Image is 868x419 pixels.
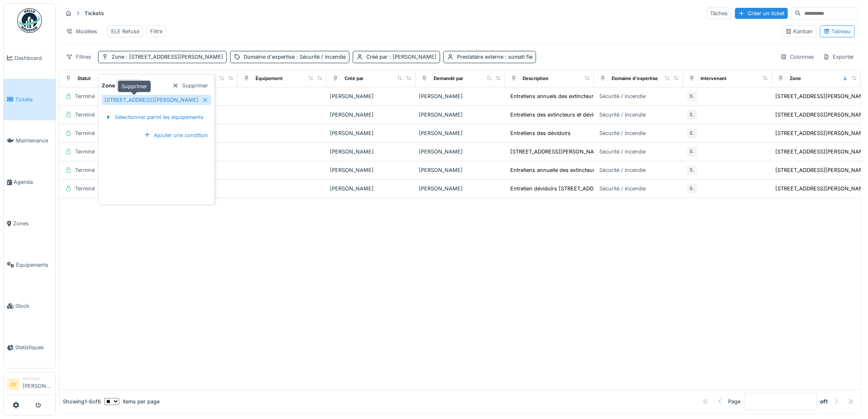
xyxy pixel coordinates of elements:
div: Sécurité / incendie [600,185,646,192]
span: : [PERSON_NAME] [388,54,436,60]
div: Créé par [345,75,363,82]
div: [STREET_ADDRESS][PERSON_NAME] extincteurs vandalise [511,148,659,156]
div: Entretiens annuels des extincteurs et dévidoirs [511,92,628,100]
div: Terminé [75,92,95,100]
span: Maintenance [16,137,52,144]
div: Sécurité / incendie [600,92,646,100]
div: Page [729,398,741,405]
div: ELE Refusé [111,27,139,35]
div: [PERSON_NAME] [419,185,501,192]
div: Filtre [150,27,162,35]
div: Domaine d'expertise [612,75,658,82]
div: S. [686,128,698,139]
div: Tableau [824,27,851,35]
div: S. [686,183,698,195]
div: Créer un ticket [735,8,788,19]
li: JV [7,378,19,391]
span: Statistiques [15,343,52,351]
div: [PERSON_NAME] [419,148,501,156]
div: S. [686,91,698,102]
div: Terminé [75,129,95,137]
div: Supprimer [169,80,211,91]
div: Prestataire externe [457,53,532,61]
div: [PERSON_NAME] [330,148,412,156]
div: Entretiens des dévidoirs [511,129,571,137]
span: : somati fie [503,54,532,60]
strong: Tickets [81,9,107,17]
div: Sécurité / incendie [600,111,646,119]
div: Statut [78,75,91,82]
div: Ajouter une condition [141,130,211,141]
div: S. [686,146,698,158]
span: Zones [13,220,52,227]
div: Terminé [75,111,95,119]
div: Kanban [786,27,813,35]
div: Intervenant [701,75,727,82]
span: Agenda [14,178,52,186]
div: [PERSON_NAME] [330,185,412,192]
span: Tickets [15,96,52,103]
div: Sécurité / incendie [600,166,646,174]
div: Colonnes [777,51,818,63]
div: Showing 1 - 6 of 6 [63,398,101,405]
div: [PERSON_NAME] [419,92,501,100]
div: Filtres [62,51,95,63]
span: : [STREET_ADDRESS][PERSON_NAME] [124,54,223,60]
div: Modèles [62,25,101,37]
div: [PERSON_NAME] [330,111,412,119]
div: Entretien dévidoirs [STREET_ADDRESS][PERSON_NAME]... [511,185,658,192]
div: Entretiens des extincteurs et dévidoirs [511,111,606,119]
div: Entretiens annuelle des extincteurs Rue [PERSON_NAME] [511,166,655,174]
div: Exporter [820,51,858,63]
strong: of 1 [820,398,828,405]
div: [PERSON_NAME] [419,129,501,137]
span: : Sécurité / incendie [295,54,346,60]
div: Description [523,75,549,82]
div: Zone [112,53,223,61]
div: [PERSON_NAME] [330,166,412,174]
div: Sécurité / incendie [600,148,646,156]
div: [PERSON_NAME] [330,92,412,100]
span: Dashboard [14,54,52,62]
li: [PERSON_NAME] [23,375,52,393]
div: Terminé [75,148,95,156]
div: [PERSON_NAME] [419,166,501,174]
div: Terminé [75,166,95,174]
div: [PERSON_NAME] [419,111,501,119]
div: Sélectionner parmi les équipements [102,112,207,123]
strong: Zone [102,82,115,89]
div: Créé par [366,53,436,61]
img: Badge_color-CXgf-gQk.svg [17,8,42,33]
div: S. [686,165,698,176]
div: Sécurité / incendie [600,129,646,137]
div: Domaine d'expertise [244,53,346,61]
div: Manager [23,375,52,382]
span: Stock [15,302,52,310]
div: [STREET_ADDRESS][PERSON_NAME] [105,96,199,104]
div: Supprimer [118,80,151,92]
div: Tâches [707,7,732,19]
div: Demandé par [434,75,463,82]
span: Équipements [16,261,52,269]
div: items per page [104,398,160,405]
div: S. [686,109,698,121]
div: Terminé [75,185,95,192]
div: [PERSON_NAME] [330,129,412,137]
div: Zone [790,75,802,82]
div: Équipement [256,75,283,82]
